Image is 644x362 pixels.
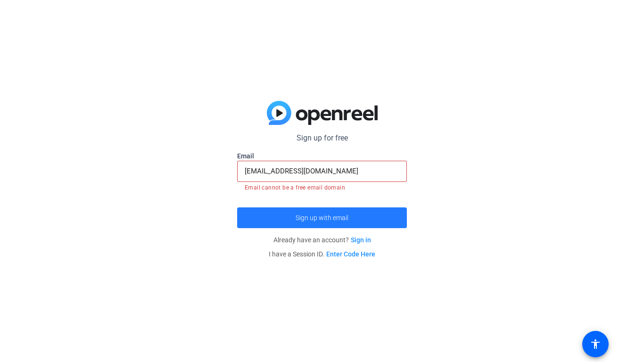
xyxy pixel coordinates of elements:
mat-icon: accessibility [590,338,601,350]
mat-error: Email cannot be a free email domain [245,182,399,192]
img: blue-gradient.svg [267,101,378,125]
p: Sign up for free [237,132,407,144]
button: Sign up with email [237,207,407,228]
input: Enter Email Address [245,165,399,177]
span: I have a Session ID. [269,250,375,258]
a: Enter Code Here [326,250,375,258]
a: Sign in [351,236,371,244]
span: Already have an account? [273,236,371,244]
label: Email [237,151,407,161]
